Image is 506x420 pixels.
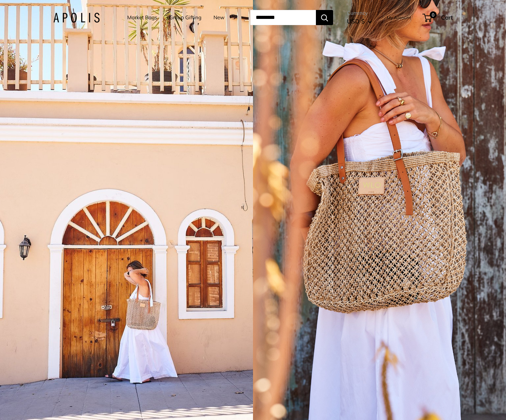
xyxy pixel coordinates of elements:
a: My Account [387,13,411,22]
span: Currency [347,8,372,18]
button: USD $ [347,16,372,27]
span: USD $ [347,18,365,25]
span: 0 [430,11,437,18]
img: Apolis [53,13,100,23]
a: Market Bags [127,13,157,22]
a: New [213,13,224,22]
a: 0 Cart [423,12,453,23]
button: Search [316,10,333,25]
input: Search... [250,10,316,25]
span: Cart [441,14,453,21]
a: Group Gifting [169,13,201,22]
